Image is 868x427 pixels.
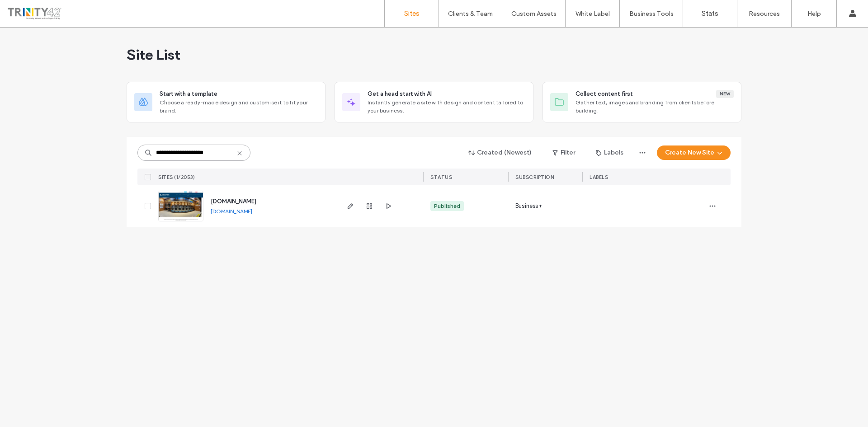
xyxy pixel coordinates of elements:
[368,89,432,99] span: Get a head start with AI
[20,6,39,14] span: Help
[160,89,217,99] span: Start with a template
[515,202,542,211] span: Business+
[158,174,195,180] span: SITES (1/2053)
[590,174,608,180] span: LABELS
[127,46,180,64] span: Site List
[434,202,460,210] div: Published
[515,174,554,180] span: Subscription
[211,208,252,215] a: [DOMAIN_NAME]
[716,90,734,98] div: New
[543,145,584,160] button: Filter
[576,99,734,115] span: Gather text, images and branding from clients before building.
[576,89,633,99] span: Collect content first
[448,10,493,18] label: Clients & Team
[749,10,780,18] label: Resources
[511,10,557,18] label: Custom Assets
[430,174,452,180] span: STATUS
[629,10,674,18] label: Business Tools
[702,9,718,18] label: Stats
[211,198,256,205] a: [DOMAIN_NAME]
[657,145,731,160] button: Create New Site
[127,82,325,122] div: Start with a templateChoose a ready-made design and customise it to fit your brand.
[160,99,318,115] span: Choose a ready-made design and customise it to fit your brand.
[461,145,540,160] button: Created (Newest)
[404,9,420,18] label: Sites
[335,82,533,122] div: Get a head start with AIInstantly generate a site with design and content tailored to your business.
[576,10,610,18] label: White Label
[807,10,821,18] label: Help
[542,82,741,122] div: Collect content firstNewGather text, images and branding from clients before building.
[368,99,526,115] span: Instantly generate a site with design and content tailored to your business.
[588,145,632,160] button: Labels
